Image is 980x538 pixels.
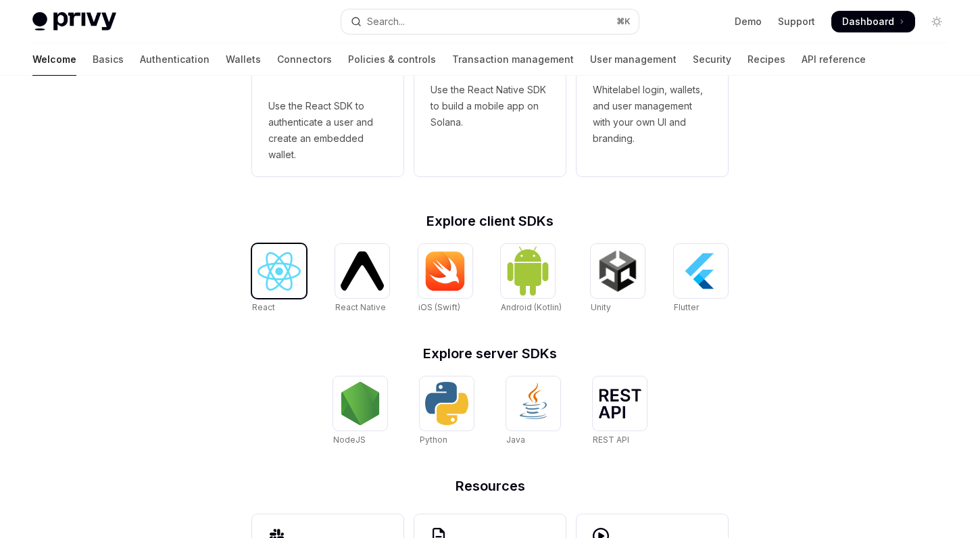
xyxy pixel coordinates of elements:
a: User management [590,43,677,76]
a: Wallets [226,43,261,76]
a: Recipes [748,43,785,76]
a: JavaJava [506,376,560,447]
span: Use the React SDK to authenticate a user and create an embedded wallet. [268,98,387,163]
a: Basics [93,43,124,76]
span: Use the React Native SDK to build a mobile app on Solana. [431,82,549,130]
img: iOS (Swift) [424,251,467,291]
img: Python [425,382,468,425]
a: REST APIREST API [593,376,647,447]
span: NodeJS [333,435,366,445]
a: Android (Kotlin)Android (Kotlin) [501,244,562,314]
a: Support [778,15,815,28]
img: REST API [598,389,641,418]
a: **** *****Whitelabel login, wallets, and user management with your own UI and branding. [577,22,728,176]
img: light logo [32,12,116,31]
img: React Native [341,251,384,290]
span: Whitelabel login, wallets, and user management with your own UI and branding. [593,82,712,147]
a: Authentication [140,43,210,76]
a: NodeJSNodeJS [333,376,387,447]
a: Security [693,43,731,76]
button: Open search [341,9,639,34]
img: Flutter [679,249,722,293]
span: Unity [591,302,611,312]
a: FlutterFlutter [674,244,728,314]
a: Demo [735,15,762,28]
img: Unity [596,249,639,293]
button: Toggle dark mode [926,11,948,32]
span: iOS (Swift) [418,302,460,312]
span: ⌘ K [616,16,631,27]
span: Dashboard [842,15,894,28]
img: NodeJS [339,382,382,425]
a: Dashboard [831,11,915,32]
a: Connectors [277,43,332,76]
img: React [258,252,301,291]
a: API reference [802,43,866,76]
h2: Explore client SDKs [252,214,728,228]
span: React [252,302,275,312]
img: Android (Kotlin) [506,245,549,296]
h2: Resources [252,479,728,493]
span: Python [420,435,447,445]
a: UnityUnity [591,244,645,314]
div: Search... [367,14,405,30]
a: React NativeReact Native [335,244,389,314]
span: Java [506,435,525,445]
a: Transaction management [452,43,574,76]
span: Flutter [674,302,699,312]
a: iOS (Swift)iOS (Swift) [418,244,472,314]
img: Java [512,382,555,425]
a: Welcome [32,43,76,76]
a: Policies & controls [348,43,436,76]
span: React Native [335,302,386,312]
a: ReactReact [252,244,306,314]
h2: Explore server SDKs [252,347,728,360]
span: REST API [593,435,629,445]
span: Android (Kotlin) [501,302,562,312]
a: **** **** **** ***Use the React Native SDK to build a mobile app on Solana. [414,22,566,176]
a: PythonPython [420,376,474,447]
